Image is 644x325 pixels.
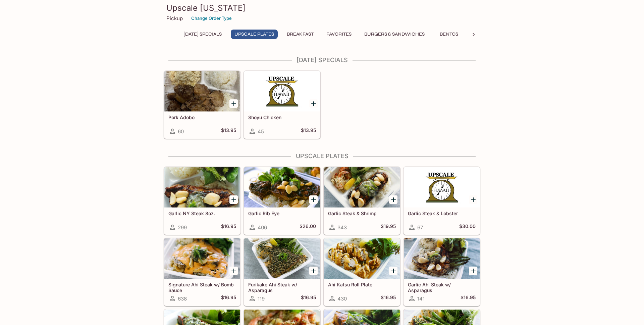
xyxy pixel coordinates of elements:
h5: Pork Adobo [168,114,236,120]
h5: Garlic Steak & Lobster [408,211,476,216]
p: Pickup [166,15,183,21]
h4: [DATE] Specials [164,56,480,64]
h5: Shoyu Chicken [248,114,316,120]
div: Garlic Steak & Shrimp [324,167,400,207]
div: Garlic Rib Eye [244,167,320,207]
div: Garlic NY Steak 8oz. [164,167,240,207]
h5: $16.95 [221,223,236,231]
h5: Garlic Steak & Shrimp [328,211,396,216]
h5: $19.95 [381,223,396,231]
button: Add Garlic Ahi Steak w/ Asparagus [469,267,477,275]
h3: Upscale [US_STATE] [166,3,478,13]
button: Add Garlic NY Steak 8oz. [229,195,238,204]
a: Pork Adobo60$13.95 [164,71,240,139]
div: Pork Adobo [164,71,240,111]
button: Bentos [434,30,464,39]
span: 430 [337,295,347,302]
h5: $13.95 [221,127,236,135]
a: Garlic NY Steak 8oz.299$16.95 [164,167,240,235]
h5: $13.95 [301,127,316,135]
h5: $30.00 [459,223,476,231]
a: Garlic Rib Eye406$26.00 [244,167,320,235]
span: 343 [337,224,347,231]
span: 119 [258,295,265,302]
a: Ahi Katsu Roll Plate430$16.95 [324,238,400,306]
div: Shoyu Chicken [244,71,320,111]
div: Garlic Ahi Steak w/ Asparagus [404,238,480,279]
h5: $16.95 [221,294,236,303]
a: Shoyu Chicken45$13.95 [244,71,320,139]
button: Change Order Type [188,13,235,24]
a: Garlic Steak & Lobster67$30.00 [404,167,480,235]
button: Add Ahi Katsu Roll Plate [389,267,397,275]
h5: $16.95 [301,294,316,303]
h5: Signature Ahi Steak w/ Bomb Sauce [168,282,236,293]
h5: Furikake Ahi Steak w/ Asparagus [248,282,316,293]
a: Furikake Ahi Steak w/ Asparagus119$16.95 [244,238,320,306]
h5: Garlic Ahi Steak w/ Asparagus [408,282,476,293]
div: Ahi Katsu Roll Plate [324,238,400,279]
a: Garlic Steak & Shrimp343$19.95 [324,167,400,235]
span: 299 [178,224,187,231]
div: Garlic Steak & Lobster [404,167,480,207]
span: 60 [178,128,184,135]
button: [DATE] Specials [180,30,225,39]
h5: $16.95 [381,294,396,303]
div: Signature Ahi Steak w/ Bomb Sauce [164,238,240,279]
span: 141 [417,295,425,302]
h5: $16.95 [461,294,476,303]
h4: UPSCALE Plates [164,152,480,160]
h5: $26.00 [300,223,316,231]
button: Add Shoyu Chicken [309,99,318,108]
button: Add Signature Ahi Steak w/ Bomb Sauce [229,267,238,275]
button: Breakfast [283,30,317,39]
button: Add Furikake Ahi Steak w/ Asparagus [309,267,318,275]
h5: Garlic Rib Eye [248,211,316,216]
h5: Ahi Katsu Roll Plate [328,282,396,287]
a: Garlic Ahi Steak w/ Asparagus141$16.95 [404,238,480,306]
button: Add Pork Adobo [229,99,238,108]
span: 638 [178,295,187,302]
span: 45 [258,128,264,135]
button: Burgers & Sandwiches [361,30,428,39]
button: Add Garlic Steak & Shrimp [389,195,397,204]
button: Add Garlic Rib Eye [309,195,318,204]
button: Favorites [323,30,355,39]
button: Add Garlic Steak & Lobster [469,195,477,204]
a: Signature Ahi Steak w/ Bomb Sauce638$16.95 [164,238,240,306]
button: UPSCALE Plates [231,30,278,39]
h5: Garlic NY Steak 8oz. [168,211,236,216]
div: Furikake Ahi Steak w/ Asparagus [244,238,320,279]
span: 406 [258,224,267,231]
span: 67 [417,224,423,231]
